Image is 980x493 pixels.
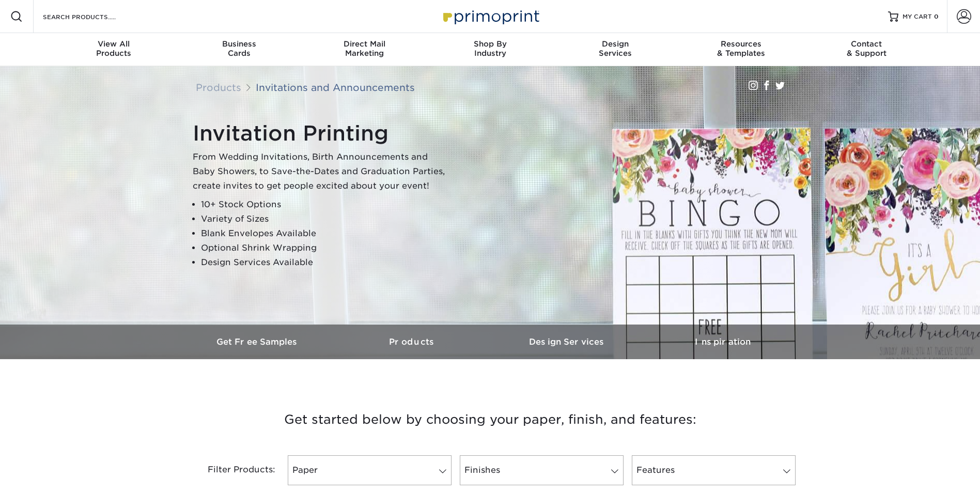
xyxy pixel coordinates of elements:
h1: Invitation Printing [193,121,451,146]
a: Invitations and Announcements [256,82,415,93]
h3: Inspiration [645,337,800,347]
h3: Products [335,337,490,347]
a: Products [196,82,241,93]
li: Optional Shrink Wrapping [201,241,451,255]
span: Shop By [427,39,553,49]
a: Products [335,325,490,359]
a: Resources& Templates [678,33,804,66]
a: Contact& Support [804,33,929,66]
li: 10+ Stock Options [201,197,451,212]
div: Cards [176,39,302,58]
div: Products [51,39,177,58]
div: Filter Products: [180,455,284,485]
span: Direct Mail [302,39,427,49]
a: Direct MailMarketing [302,33,427,66]
a: Inspiration [645,325,800,359]
a: Paper [288,455,452,485]
a: Design Services [490,325,645,359]
li: Design Services Available [201,255,451,270]
p: From Wedding Invitations, Birth Announcements and Baby Showers, to Save-the-Dates and Graduation ... [193,150,451,193]
div: Services [553,39,678,58]
a: BusinessCards [176,33,302,66]
a: Features [632,455,796,485]
a: Shop ByIndustry [427,33,553,66]
img: Primoprint [439,5,542,27]
a: View AllProducts [51,33,177,66]
a: Get Free Samples [180,325,335,359]
a: DesignServices [553,33,678,66]
li: Blank Envelopes Available [201,226,451,241]
span: 0 [934,13,939,20]
span: Business [176,39,302,49]
div: & Templates [678,39,804,58]
span: Resources [678,39,804,49]
h3: Get started below by choosing your paper, finish, and features: [188,396,792,443]
span: MY CART [903,12,932,21]
div: Marketing [302,39,427,58]
div: Industry [427,39,553,58]
span: View All [51,39,177,49]
h3: Get Free Samples [180,337,335,347]
span: Design [553,39,678,49]
input: SEARCH PRODUCTS..... [42,10,143,23]
div: & Support [804,39,929,58]
li: Variety of Sizes [201,212,451,226]
a: Finishes [460,455,624,485]
h3: Design Services [490,337,645,347]
span: Contact [804,39,929,49]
